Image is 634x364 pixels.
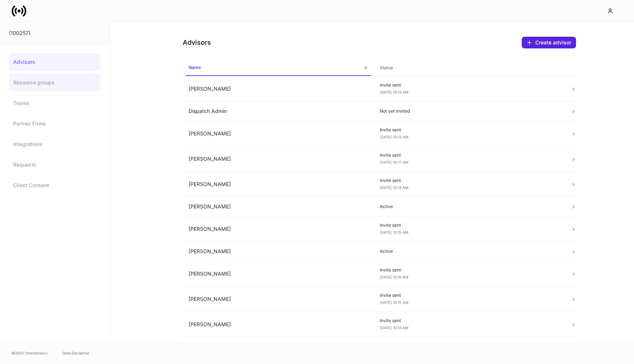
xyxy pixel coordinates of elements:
[9,176,101,194] a: Client Consent
[380,204,559,210] p: Active
[12,350,48,356] span: © 2025 OneAdvisory
[380,292,559,298] p: Invite sent
[522,37,576,48] button: Create advisor
[9,53,101,71] a: Advisors
[183,102,374,121] td: Dispatch Admin
[183,216,374,242] td: [PERSON_NAME]
[183,312,374,337] td: [PERSON_NAME]
[183,38,211,47] h4: Advisors
[380,108,559,114] p: Not yet invited
[9,156,101,174] a: Requests
[380,90,408,94] span: [DATE] 10:13 AM
[380,152,559,158] p: Invite sent
[183,242,374,261] td: [PERSON_NAME]
[9,74,101,91] a: Resource groups
[380,275,408,279] span: [DATE] 10:16 AM
[380,222,559,228] p: Invite sent
[380,230,408,234] span: [DATE] 10:15 AM
[183,261,374,287] td: [PERSON_NAME]
[186,60,371,76] span: Name
[380,248,559,254] p: Active
[183,121,374,146] td: [PERSON_NAME]
[183,337,374,363] td: [PERSON_NAME]
[183,287,374,312] td: [PERSON_NAME]
[380,300,408,305] span: [DATE] 10:15 AM
[380,135,408,139] span: [DATE] 10:12 AM
[9,29,101,37] div: (100257)
[183,172,374,197] td: [PERSON_NAME]
[62,350,90,356] a: Data Disclaimer
[183,76,374,102] td: [PERSON_NAME]
[380,64,393,71] h6: Status
[380,82,559,88] p: Invite sent
[183,146,374,172] td: [PERSON_NAME]
[380,185,408,190] span: [DATE] 10:14 AM
[535,39,571,46] div: Create advisor
[9,135,101,153] a: Integrations
[183,197,374,216] td: [PERSON_NAME]
[380,127,559,133] p: Invite sent
[380,267,559,273] p: Invite sent
[380,325,408,330] span: [DATE] 10:14 AM
[189,64,201,71] h6: Name
[380,160,408,164] span: [DATE] 10:17 AM
[380,178,559,183] p: Invite sent
[377,61,562,76] span: Status
[9,94,101,112] a: Teams
[380,318,559,324] p: Invite sent
[9,115,101,132] a: Partner Firms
